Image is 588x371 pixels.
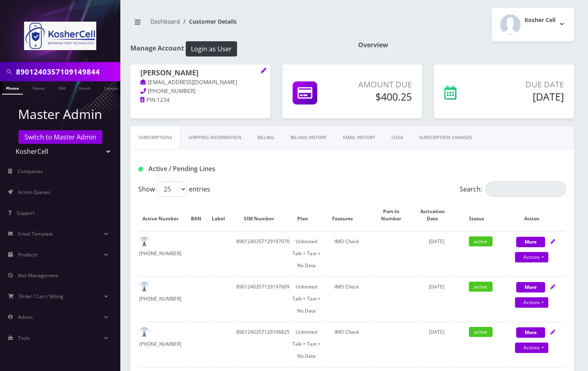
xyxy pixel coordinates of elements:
[488,79,564,91] p: Due Date
[516,327,545,338] button: More
[100,81,127,94] a: Company
[130,13,346,36] nav: breadcrumb
[139,322,189,366] td: [PHONE_NUMBER]
[322,326,372,338] div: IMEI Check
[322,281,372,293] div: IMEI Check
[138,167,143,171] img: Active / Pending Lines
[292,200,320,230] th: Plan: activate to sort column ascending
[282,126,335,149] a: Billing History
[335,126,383,149] a: EMAIL HISTORY
[157,181,187,197] select: Showentries
[190,200,210,230] th: BAN: activate to sort column ascending
[292,276,320,321] td: Unlimited Talk + Text + No Data
[411,126,480,149] a: SUBSCRIPTION CHANGES
[211,200,233,230] th: Label: activate to sort column ascending
[383,126,411,149] a: LOGS
[469,327,493,337] span: active
[148,87,195,95] span: [PHONE_NUMBER]
[28,81,49,94] a: Name
[75,81,94,94] a: Email
[515,343,548,353] a: Actions
[139,282,149,292] img: default.png
[140,79,237,87] a: [EMAIL_ADDRESS][DOMAIN_NAME]
[140,96,157,104] a: PIN:
[516,237,545,247] button: More
[488,91,564,103] h5: [DATE]
[54,81,69,94] a: SIM
[235,276,292,321] td: 8901240357129197609
[138,165,273,173] h1: Active / Pending Lines
[2,81,23,95] a: Phone
[516,282,545,292] button: More
[18,189,51,196] span: Action Queues
[19,293,63,300] span: Order / Cart / Billing
[18,314,32,321] span: Admin
[460,181,566,197] label: Search:
[429,238,444,245] span: [DATE]
[150,18,180,25] a: Dashboard
[17,210,34,216] span: Support
[139,276,189,321] td: [PHONE_NUMBER]
[18,251,38,258] span: Products
[525,17,556,24] h2: Kosher Cell
[515,297,548,308] a: Actions
[322,236,372,248] div: IMEI Check
[469,282,493,292] span: active
[139,327,149,337] img: default.png
[16,64,118,79] input: Search in Company
[18,168,43,175] span: Companies
[235,322,292,366] td: 8901240357129196825
[492,8,574,41] button: Kosher Cell
[358,41,574,49] h1: Overview
[373,200,418,230] th: Port-In Number: activate to sort column ascending
[157,96,170,103] span: 1234
[130,126,180,149] a: Subscriptions
[18,130,102,144] a: Switch to Master Admin
[322,200,372,230] th: Features: activate to sort column ascending
[139,237,149,247] img: default.png
[249,126,282,149] a: Billing
[138,181,210,197] label: Show entries
[184,44,237,52] a: Login as User
[24,22,96,50] img: KosherCell
[235,200,292,230] th: SIM Number: activate to sort column ascending
[456,200,506,230] th: Status: activate to sort column ascending
[139,200,189,230] th: Active Number: activate to sort column ascending
[18,335,30,341] span: Tools
[507,200,565,230] th: Action: activate to sort column ascending
[485,181,566,197] input: Search:
[186,41,237,56] button: Login as User
[292,231,320,276] td: Unlimited Talk + Text + No Data
[235,231,292,276] td: 8901240357129197070
[139,231,189,276] td: [PHONE_NUMBER]
[347,91,412,103] h5: $400.25
[347,79,412,91] p: Amount Due
[429,283,444,290] span: [DATE]
[418,200,455,230] th: Activation Date: activate to sort column ascending
[180,126,249,149] a: Shipping Information
[18,272,58,279] span: Ban Management
[469,236,493,246] span: active
[18,230,53,237] span: Email Template
[130,41,346,56] h1: Manage Account
[180,17,237,26] li: Customer Details
[429,329,444,335] span: [DATE]
[292,322,320,366] td: Unlimited Talk + Text + No Data
[140,69,260,78] h1: [PERSON_NAME]
[515,252,548,262] a: Actions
